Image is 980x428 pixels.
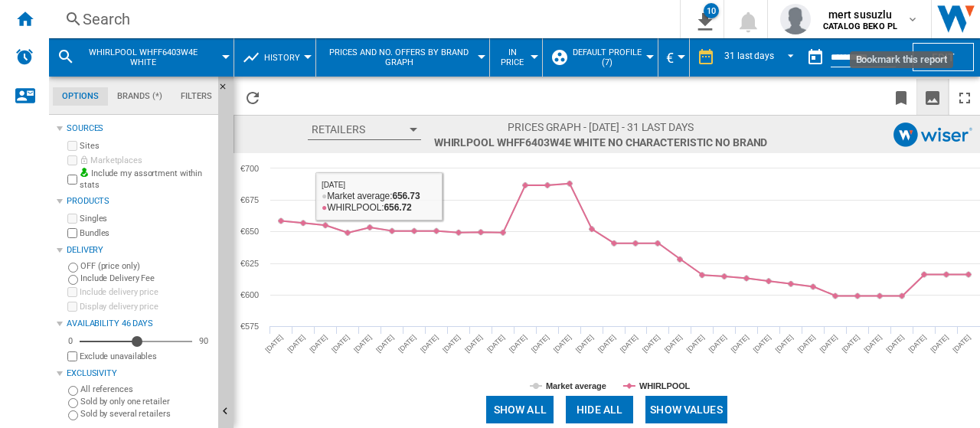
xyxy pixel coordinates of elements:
[68,386,78,396] input: All references
[666,50,674,66] span: €
[641,333,661,354] tspan: [DATE]
[240,322,259,331] tspan: €575
[57,38,226,77] div: WHIRLPOOL WHFF6403W4E WHITE
[81,38,220,77] button: WHIRLPOOL WHFF6403W4E WHITE
[68,410,78,420] input: Sold by several retailers
[68,398,78,408] input: Sold by only one retailer
[240,227,259,236] tspan: €650
[67,123,212,135] div: Sources
[752,333,773,354] tspan: [DATE]
[80,227,212,239] label: Bundles
[619,333,639,354] tspan: [DATE]
[171,87,221,106] md-tab-item: Filters
[68,275,78,285] input: Include Delivery Fee
[596,333,617,354] tspan: [DATE]
[434,119,768,135] span: Prices graph - [DATE] - 31 last days
[240,290,259,299] tspan: €600
[724,51,774,61] div: 31 last days
[666,38,681,77] button: €
[83,8,640,30] div: Search
[15,47,34,66] img: alerts-logo.svg
[330,333,351,354] tspan: [DATE]
[885,333,906,354] tspan: [DATE]
[80,384,212,395] label: All references
[780,4,811,34] img: profile.jpg
[308,119,421,140] button: Retailers
[419,333,439,354] tspan: [DATE]
[796,333,817,354] tspan: [DATE]
[566,396,633,423] button: Hide all
[68,263,78,273] input: OFF (price only)
[730,333,750,354] tspan: [DATE]
[67,351,77,361] input: Display delivery price
[108,87,171,106] md-tab-item: Brands (*)
[240,164,259,173] tspan: €700
[240,259,259,268] tspan: €625
[441,333,462,354] tspan: [DATE]
[645,396,727,423] button: Show values
[195,335,212,347] div: 90
[324,38,482,77] button: Prices and No. offers by brand graph
[707,333,728,354] tspan: [DATE]
[80,273,212,284] label: Include Delivery Fee
[498,47,527,67] span: In price
[704,3,719,18] div: 10
[530,333,550,354] tspan: [DATE]
[374,333,395,354] tspan: [DATE]
[67,195,212,207] div: Products
[324,47,474,67] span: Prices and No. offers by brand graph
[53,87,108,106] md-tab-item: Options
[550,38,650,77] div: Default profile (7)
[80,168,212,191] label: Include my assortment within stats
[574,333,595,354] tspan: [DATE]
[639,381,691,390] tspan: WHIRLPOOL
[80,286,212,298] label: Include delivery price
[434,135,768,150] span: WHIRLPOOL WHFF6403W4E WHITE No characteristic No brand
[818,333,839,354] tspan: [DATE]
[907,333,928,354] tspan: [DATE]
[286,333,307,354] tspan: [DATE]
[893,123,972,147] img: logo_wiser_103x32.png
[67,318,212,330] div: Availability 46 Days
[67,302,77,312] input: Display delivery price
[80,396,212,407] label: Sold by only one retailer
[485,333,506,354] tspan: [DATE]
[397,333,417,354] tspan: [DATE]
[929,333,950,354] tspan: [DATE]
[80,260,212,272] label: OFF (price only)
[308,333,328,354] tspan: [DATE]
[913,43,974,71] button: Edit
[863,333,884,354] tspan: [DATE]
[876,41,903,69] button: Open calendar
[498,38,534,77] button: In price
[571,47,642,67] span: Default profile (7)
[64,335,77,347] div: 0
[952,333,972,354] tspan: [DATE]
[67,368,212,380] div: Exclusivity
[67,214,77,224] input: Singles
[81,47,204,67] span: WHIRLPOOL WHFF6403W4E WHITE
[774,333,795,354] tspan: [DATE]
[917,79,948,115] button: Download as image
[463,333,484,354] tspan: [DATE]
[508,333,528,354] tspan: [DATE]
[67,244,212,256] div: Delivery
[723,45,800,70] md-select: REPORTS.WIZARD.STEPS.REPORT.STEPS.REPORT_OPTIONS.PERIOD: 31 last days
[237,79,268,115] button: Reload
[571,38,650,77] button: Default profile (7)
[663,333,684,354] tspan: [DATE]
[546,381,606,390] tspan: Market average
[67,228,77,238] input: Bundles
[80,155,212,166] label: Marketplaces
[80,213,212,224] label: Singles
[67,141,77,151] input: Sites
[80,140,212,152] label: Sites
[67,287,77,297] input: Include delivery price
[486,396,554,423] button: Show all
[218,77,237,104] button: Hide
[841,333,861,354] tspan: [DATE]
[800,42,831,73] button: md-calendar
[264,38,308,77] button: History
